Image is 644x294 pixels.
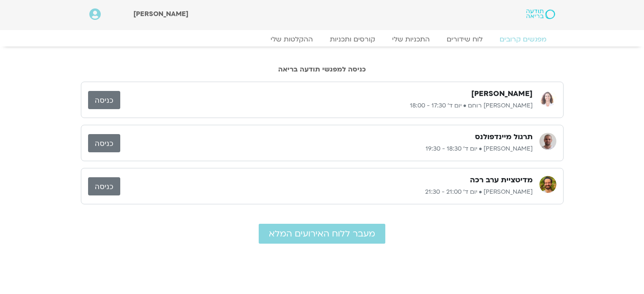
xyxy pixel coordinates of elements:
[88,91,120,109] a: כניסה
[120,144,533,154] p: [PERSON_NAME] • יום ד׳ 18:30 - 19:30
[88,134,120,152] a: כניסה
[438,35,491,44] a: לוח שידורים
[321,35,384,44] a: קורסים ותכניות
[120,101,533,111] p: [PERSON_NAME] רוחם • יום ד׳ 17:30 - 18:00
[539,90,556,107] img: אורנה סמלסון רוחם
[89,35,555,44] nav: Menu
[269,229,375,239] span: מעבר ללוח האירועים המלא
[262,35,321,44] a: ההקלטות שלי
[475,132,533,142] h3: תרגול מיינדפולנס
[88,177,120,195] a: כניסה
[539,133,556,150] img: דקל קנטי
[539,176,556,193] img: שגב הורוביץ
[120,187,533,197] p: [PERSON_NAME] • יום ד׳ 21:00 - 21:30
[470,175,533,185] h3: מדיטציית ערב רכה
[471,89,533,99] h3: [PERSON_NAME]
[491,35,555,44] a: מפגשים קרובים
[81,66,564,73] h2: כניסה למפגשי תודעה בריאה
[384,35,438,44] a: התכניות שלי
[259,224,385,244] a: מעבר ללוח האירועים המלא
[133,9,188,19] span: [PERSON_NAME]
